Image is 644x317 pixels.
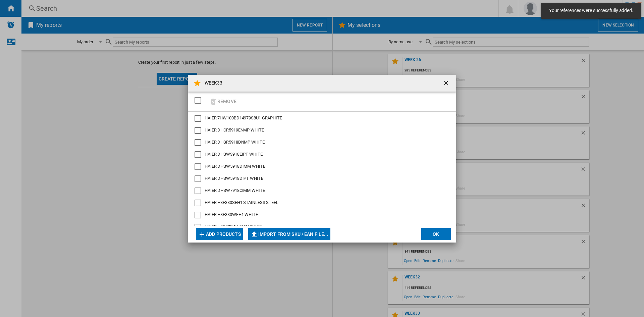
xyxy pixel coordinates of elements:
button: getI18NText('BUTTONS.CLOSE_DIALOG') [440,76,453,90]
span: HAIER H3F330WEH1 WHITE [205,212,258,217]
md-checkbox: HAIER DHSW5918DIPT WHITE [195,175,444,182]
md-checkbox: SELECTIONS.EDITION_POPUP.SELECT_DESELECT [195,95,205,106]
md-checkbox: HAIER H3R330WNAUK WHITE [195,224,444,230]
span: HAIER DHSW7918CIMM WHITE [205,188,265,193]
span: HAIER H3R330WNAUK WHITE [205,224,262,229]
span: HAIER H3F330SEH1 STAINLESS STEEL [205,200,278,205]
md-checkbox: HAIER H3F330WEH1 WHITE [195,212,444,218]
md-checkbox: HAIER DHCR5919ENMP WHITE [195,127,444,134]
h4: WEEK33 [201,80,223,87]
span: HAIER 7HW100BD14979S8U1 GRAPHITE [205,115,282,120]
ng-md-icon: getI18NText('BUTTONS.CLOSE_DIALOG') [443,80,451,88]
md-checkbox: HAIER H3F330SEH1 STAINLESS STEEL [195,200,444,206]
md-checkbox: HAIER DHSW5918DIMM WHITE [195,163,444,170]
span: HAIER DHSR5918DNMP WHITE [205,140,265,145]
span: HAIER DHSW3918EIPT WHITE [205,152,263,157]
md-checkbox: HAIER 7HW100BD14979S8U1 GRAPHITE [195,115,444,122]
button: Add products [196,228,243,240]
span: HAIER DHSW5918DIPT WHITE [205,176,263,181]
button: OK [421,228,451,240]
button: Remove [207,94,238,109]
md-checkbox: HAIER DHSR5918DNMP WHITE [195,139,444,146]
span: Your references were successfully added. [547,7,635,14]
button: Import from SKU / EAN file... [248,228,330,240]
span: HAIER DHCR5919ENMP WHITE [205,127,264,133]
span: HAIER DHSW5918DIMM WHITE [205,164,265,169]
md-checkbox: HAIER DHSW3918EIPT WHITE [195,151,444,158]
md-checkbox: HAIER DHSW7918CIMM WHITE [195,188,444,194]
